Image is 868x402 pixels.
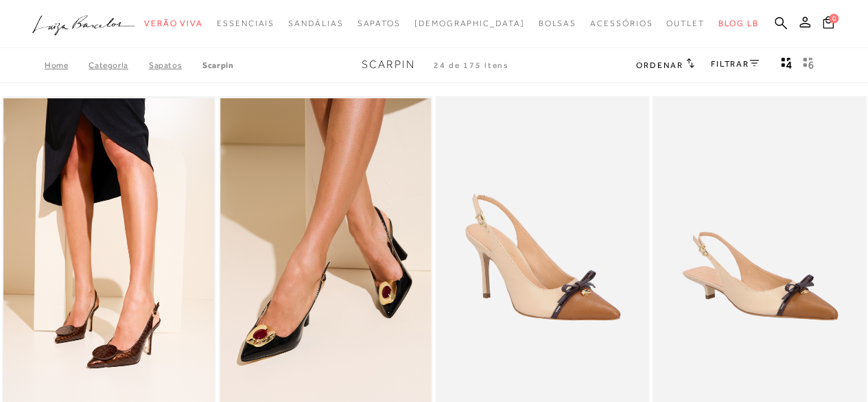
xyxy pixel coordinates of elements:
[414,19,525,28] span: [DEMOGRAPHIC_DATA]
[711,59,759,69] a: FILTRAR
[434,60,509,70] span: 24 de 175 itens
[829,14,838,23] span: 0
[202,60,233,70] a: Scarpin
[149,60,202,70] a: SAPATOS
[666,19,705,28] span: Outlet
[414,11,525,36] a: noSubCategoriesText
[819,15,838,34] button: 0
[217,19,274,28] span: Essenciais
[362,58,415,71] span: Scarpin
[357,11,400,36] a: categoryNavScreenReaderText
[636,60,683,70] span: Ordenar
[666,11,705,36] a: categoryNavScreenReaderText
[144,11,203,36] a: categoryNavScreenReaderText
[777,56,796,74] button: Mostrar 4 produtos por linha
[718,19,758,28] span: BLOG LB
[45,60,89,70] a: Home
[538,19,576,28] span: Bolsas
[538,11,576,36] a: categoryNavScreenReaderText
[288,19,343,28] span: Sandálias
[217,11,274,36] a: categoryNavScreenReaderText
[144,19,203,28] span: Verão Viva
[288,11,343,36] a: categoryNavScreenReaderText
[590,19,653,28] span: Acessórios
[357,19,400,28] span: Sapatos
[718,11,758,36] a: BLOG LB
[590,11,653,36] a: categoryNavScreenReaderText
[799,56,818,74] button: gridText6Desc
[89,60,148,70] a: Categoria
